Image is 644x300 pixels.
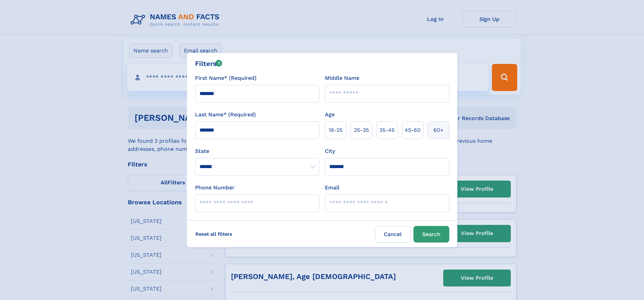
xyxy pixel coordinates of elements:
[354,126,369,134] span: 25‑35
[191,226,237,242] label: Reset all filters
[195,147,319,155] label: State
[413,226,449,243] button: Search
[379,126,395,134] span: 35‑45
[433,126,444,134] span: 60+
[325,147,335,155] label: City
[325,111,335,119] label: Age
[375,226,411,243] label: Cancel
[195,111,256,119] label: Last Name* (Required)
[195,184,235,192] label: Phone Number
[325,184,339,192] label: Email
[405,126,421,134] span: 45‑60
[329,126,342,134] span: 18‑25
[325,74,359,82] label: Middle Name
[195,59,222,69] div: Filters
[195,74,257,82] label: First Name* (Required)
